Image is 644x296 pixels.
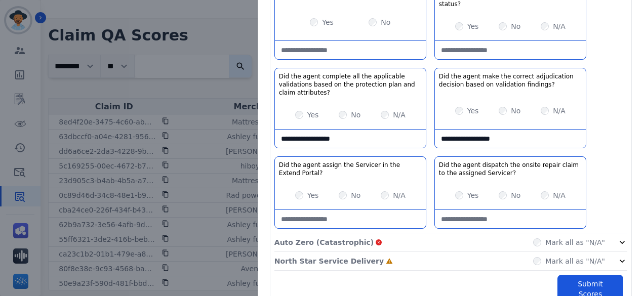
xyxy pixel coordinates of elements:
label: Yes [467,106,479,116]
h3: Did the agent dispatch the onsite repair claim to the assigned Servicer? [439,161,582,177]
h3: Did the agent make the correct adjudication decision based on validation findings? [439,72,582,89]
p: North Star Service Delivery [274,256,384,266]
label: Yes [307,190,319,200]
h3: Did the agent assign the Servicer in the Extend Portal? [279,161,422,177]
label: No [351,190,360,200]
label: N/A [393,190,406,200]
label: N/A [393,110,406,120]
h3: Did the agent complete all the applicable validations based on the protection plan and claim attr... [279,72,422,97]
label: N/A [553,21,566,31]
label: No [511,21,520,31]
p: Auto Zero (Catastrophic) [274,237,374,247]
label: Yes [307,110,319,120]
label: Mark all as "N/A" [545,237,605,247]
label: Mark all as "N/A" [545,256,605,266]
label: N/A [553,190,566,200]
label: Yes [467,190,479,200]
label: Yes [322,17,334,27]
label: Yes [467,21,479,31]
label: No [511,106,520,116]
label: No [351,110,360,120]
label: N/A [553,106,566,116]
label: No [381,17,390,27]
label: No [511,190,520,200]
